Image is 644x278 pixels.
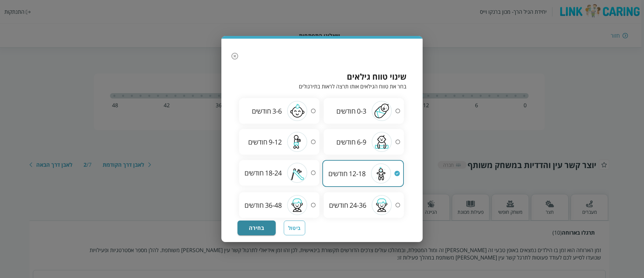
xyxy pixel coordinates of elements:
[272,107,282,116] span: 3-6
[245,168,264,177] span: חודשים
[372,132,392,152] img: icon
[265,201,282,210] span: 36-48
[237,83,407,90] div: בחר את טווח הגילאים אותו תרצה לראות בתירגולים
[350,201,366,210] span: 24-36
[287,163,307,183] img: icon
[237,71,407,82] h3: שינוי טווח גילאים
[245,201,264,210] span: חודשים
[248,137,267,147] span: חודשים
[287,132,307,152] img: icon
[328,169,347,178] span: חודשים
[349,169,366,178] span: 12-18
[287,101,307,121] img: icon
[237,221,276,235] button: בחירה
[329,201,348,210] span: חודשים
[336,107,356,116] span: חודשים
[372,101,392,121] img: icon
[336,137,356,147] span: חודשים
[287,195,307,215] img: icon
[357,107,366,116] span: 0-3
[265,168,282,177] span: 18-24
[269,137,282,147] span: 9-12
[371,163,391,184] img: icon
[252,107,271,116] span: חודשים
[357,137,366,147] span: 6-9
[284,221,305,235] button: ביטול
[372,195,392,215] img: icon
